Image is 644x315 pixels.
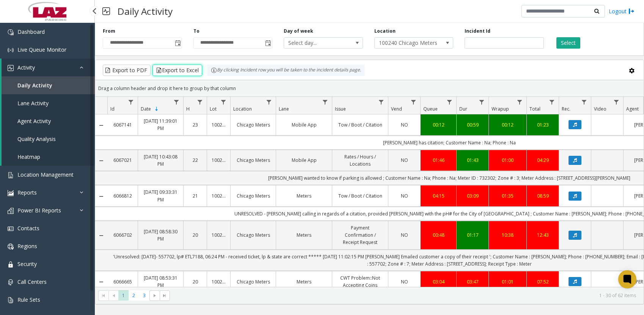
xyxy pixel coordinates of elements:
button: Export to PDF [103,65,151,76]
a: Location Filter Menu [264,97,274,107]
a: 6067021 [112,157,133,164]
img: 'icon' [8,208,14,214]
span: Vend [391,106,402,112]
span: Sortable [154,106,160,112]
span: Page 2 [129,290,139,301]
a: Meters [281,278,327,285]
a: Collapse Details [95,193,107,199]
div: 07:52 [531,278,554,285]
span: Go to the next page [152,293,158,299]
span: Live Queue Monitor [17,46,66,53]
span: Heatmap [17,153,40,160]
a: Heatmap [2,148,95,166]
div: By clicking Incident row you will be taken to the incident details page. [207,65,365,76]
a: Vend Filter Menu [408,97,419,107]
a: [DATE] 11:39:01 PM [143,117,179,132]
a: Collapse Details [95,233,107,239]
span: Rec. [562,106,570,112]
a: Queue Filter Menu [445,97,455,107]
span: Go to the next page [149,290,160,301]
a: 00:59 [461,121,484,128]
span: Toggle popup [173,38,182,48]
span: Issue [335,106,346,112]
span: Agent [626,106,639,112]
span: Lane Activity [17,100,49,107]
span: NO [401,157,408,163]
span: Date [141,106,151,112]
span: Lane [279,106,289,112]
a: Total Filter Menu [547,97,557,107]
h3: Daily Activity [114,2,176,21]
span: Contacts [17,225,39,232]
span: Location Management [17,171,74,178]
span: Rule Sets [17,296,40,303]
label: From [103,28,115,35]
a: Issue Filter Menu [376,97,386,107]
a: 100240 [212,157,226,164]
a: Quality Analysis [2,130,95,148]
button: Select [556,37,580,49]
kendo-pager-info: 1 - 30 of 62 items [174,292,636,299]
img: infoIcon.svg [211,67,217,73]
a: 01:43 [461,157,484,164]
a: Collapse Details [95,279,107,285]
a: [DATE] 10:43:08 PM [143,153,179,168]
a: 21 [188,192,202,199]
div: 04:29 [531,157,554,164]
a: 10:38 [493,231,522,239]
a: 100240 [212,192,226,199]
img: 'icon' [8,244,14,250]
a: 6066702 [112,231,133,239]
span: Id [110,106,115,112]
div: 01:46 [425,157,452,164]
div: Drag a column header and drop it here to group by that column [95,82,644,95]
a: Lane Activity [2,94,95,112]
a: Agent Activity [2,112,95,130]
span: Go to the last page [160,290,170,301]
a: Collapse Details [95,122,107,128]
span: Daily Activity [17,82,52,89]
a: 01:35 [493,192,522,199]
a: 01:00 [493,157,522,164]
span: Agent Activity [17,117,51,125]
a: Chicago Meters [235,121,271,128]
div: 01:01 [493,278,522,285]
img: 'icon' [8,65,14,71]
img: logout [628,7,635,15]
label: To [193,28,199,35]
span: 100240 Chicago Meters [375,38,437,48]
label: Day of week [284,28,313,35]
span: Go to the last page [162,293,168,299]
div: 04:15 [425,192,452,199]
a: Payment Confirmation / Receipt Request [337,224,383,246]
span: Reports [17,189,37,196]
span: Page 1 [118,290,129,301]
span: Lot [210,106,217,112]
a: NO [393,192,416,199]
span: Video [594,106,606,112]
a: 01:17 [461,231,484,239]
img: 'icon' [8,226,14,232]
span: Location [233,106,252,112]
a: 6066812 [112,192,133,199]
div: 01:23 [531,121,554,128]
a: 03:47 [461,278,484,285]
a: 100240 [212,278,226,285]
img: 'icon' [8,47,14,53]
a: NO [393,231,416,239]
div: 00:12 [493,121,522,128]
a: Collapse Details [95,158,107,164]
a: 12:43 [531,231,554,239]
div: 03:04 [425,278,452,285]
a: 20 [188,278,202,285]
span: NO [401,193,408,199]
div: 00:12 [425,121,452,128]
a: 03:09 [461,192,484,199]
span: Page 3 [139,290,149,301]
span: Call Centers [17,278,47,285]
a: 100240 [212,121,226,128]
